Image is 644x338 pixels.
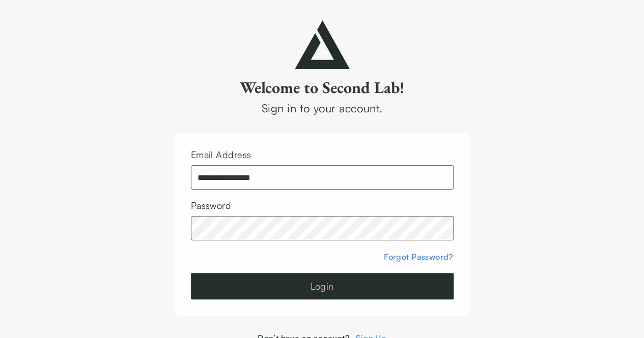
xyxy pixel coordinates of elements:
[175,77,470,98] h2: Welcome to Second Lab!
[384,252,453,262] a: Forgot Password?
[191,149,251,160] label: Email Address
[191,273,454,299] button: Login
[175,100,470,116] div: Sign in to your account.
[295,20,350,69] img: secondlab-logo
[191,200,232,211] label: Password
